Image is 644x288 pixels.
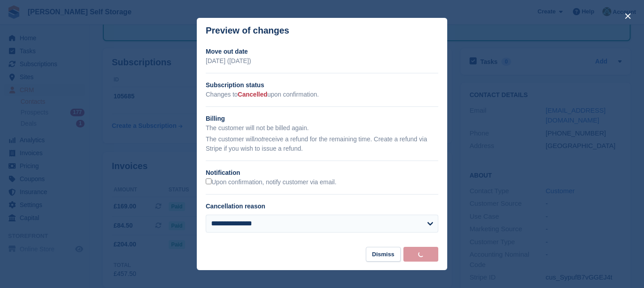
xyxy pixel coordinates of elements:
p: [DATE] ([DATE]) [206,56,438,66]
p: The customer will not be billed again. [206,123,438,133]
button: close [621,9,635,23]
input: Upon confirmation, notify customer via email. [206,178,212,184]
button: Dismiss [366,247,401,262]
p: Preview of changes [206,25,289,36]
label: Upon confirmation, notify customer via email. [206,178,336,186]
p: The customer will receive a refund for the remaining time. Create a refund via Stripe if you wish... [206,135,438,153]
h2: Subscription status [206,80,438,90]
label: Cancellation reason [206,203,265,210]
em: not [254,136,263,143]
h2: Move out date [206,47,438,56]
span: Cancelled [238,91,267,98]
h2: Notification [206,168,438,178]
h2: Billing [206,114,438,123]
p: Changes to upon confirmation. [206,90,438,99]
